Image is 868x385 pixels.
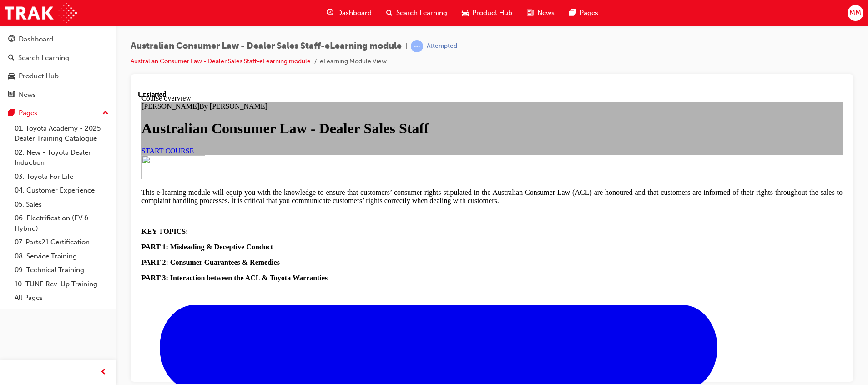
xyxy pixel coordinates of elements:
span: search-icon [8,54,15,62]
div: Dashboard [19,34,53,45]
h1: Australian Consumer Law - Dealer Sales Staff [4,30,705,46]
span: up-icon [102,107,109,119]
a: Search Learning [4,50,112,66]
span: News [537,8,555,18]
a: START COURSE [4,56,56,64]
strong: PART 2: Consumer Guarantees & Remedies [4,168,142,176]
a: 06. Electrification (EV & Hybrid) [11,211,112,235]
span: Course overview [4,4,53,11]
a: Australian Consumer Law - Dealer Sales Staff-eLearning module [131,57,311,65]
a: 08. Service Training [11,249,112,263]
img: Trak [5,3,77,23]
a: 09. Technical Training [11,263,112,277]
span: Dashboard [337,8,372,18]
span: car-icon [462,7,469,19]
a: 10. TUNE Rev-Up Training [11,277,112,291]
span: Australian Consumer Law - Dealer Sales Staff-eLearning module [131,41,402,51]
span: Pages [580,8,598,18]
span: learningRecordVerb_ATTEMPT-icon [411,40,423,52]
span: guage-icon [8,35,15,44]
a: pages-iconPages [562,4,606,22]
div: Product Hub [19,71,59,81]
a: All Pages [11,291,112,305]
span: prev-icon [100,367,107,378]
a: 04. Customer Experience [11,183,112,198]
span: pages-icon [8,109,15,117]
a: news-iconNews [520,4,562,22]
a: Dashboard [4,31,112,48]
button: DashboardSearch LearningProduct HubNews [4,29,112,105]
p: This e-learning module will equip you with the knowledge to ensure that customers’ consumer right... [4,98,705,114]
strong: PART 1: Misleading & Deceptive Conduct [4,152,135,160]
span: news-icon [527,7,534,19]
a: 02. New - Toyota Dealer Induction [11,146,112,170]
div: Search Learning [18,53,69,63]
a: Product Hub [4,68,112,85]
a: 03. Toyota For Life [11,170,112,184]
div: Attempted [427,42,457,51]
span: By [PERSON_NAME] [61,12,130,20]
a: guage-iconDashboard [319,4,379,22]
a: 07. Parts21 Certification [11,235,112,249]
span: | [405,41,407,51]
span: guage-icon [327,7,333,19]
span: news-icon [8,91,15,99]
button: Pages [4,105,112,122]
span: pages-icon [569,7,576,19]
a: News [4,86,112,103]
strong: PART 3: Interaction between the ACL & Toyota Warranties [4,183,190,191]
span: search-icon [386,7,393,19]
span: Product Hub [472,8,512,18]
span: MM [849,8,861,18]
div: Pages [19,108,37,118]
span: car-icon [8,72,15,81]
span: [PERSON_NAME] [4,12,61,20]
a: 01. Toyota Academy - 2025 Dealer Training Catalogue [11,122,112,146]
span: Search Learning [396,8,447,18]
li: eLearning Module View [320,56,387,67]
a: search-iconSearch Learning [379,4,454,22]
a: 05. Sales [11,198,112,212]
a: car-iconProduct Hub [454,4,520,22]
button: MM [848,5,863,21]
strong: KEY TOPICS: [4,137,50,145]
div: News [19,90,36,100]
